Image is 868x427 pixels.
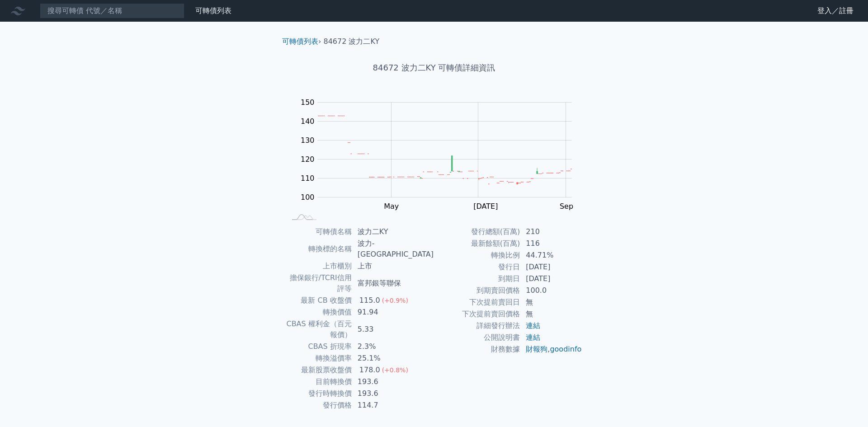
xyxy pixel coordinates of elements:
td: 詳細發行辦法 [434,320,520,332]
li: 84672 波力二KY [324,36,380,47]
td: 116 [520,238,582,249]
tspan: 130 [301,136,315,145]
li: › [282,36,321,47]
td: 到期日 [434,273,520,285]
td: 91.94 [352,306,434,318]
tspan: 120 [301,155,315,164]
td: [DATE] [520,273,582,285]
td: 最新餘額(百萬) [434,238,520,249]
td: 無 [520,296,582,308]
td: 轉換價值 [286,306,352,318]
a: 可轉債列表 [282,37,318,46]
td: [DATE] [520,261,582,273]
td: 無 [520,308,582,320]
td: 下次提前賣回日 [434,296,520,308]
h1: 84672 波力二KY 可轉債詳細資訊 [275,61,593,74]
td: 210 [520,226,582,238]
a: 連結 [526,321,540,330]
td: , [520,343,582,355]
td: 擔保銀行/TCRI信用評等 [286,272,352,295]
td: 可轉債名稱 [286,226,352,238]
td: 193.6 [352,388,434,399]
tspan: Sep [560,202,573,211]
td: CBAS 權利金（百元報價） [286,318,352,341]
td: 最新 CB 收盤價 [286,295,352,306]
td: 下次提前賣回價格 [434,308,520,320]
td: 發行價格 [286,399,352,411]
td: 財務數據 [434,343,520,355]
td: 2.3% [352,341,434,352]
tspan: 150 [301,98,315,107]
td: 波力-[GEOGRAPHIC_DATA] [352,238,434,260]
td: 到期賣回價格 [434,285,520,296]
td: 轉換比例 [434,249,520,261]
tspan: [DATE] [473,202,498,211]
td: 5.33 [352,318,434,341]
input: 搜尋可轉債 代號／名稱 [40,3,184,19]
a: 可轉債列表 [195,6,231,15]
g: Chart [296,98,585,211]
td: 波力二KY [352,226,434,238]
a: goodinfo [550,345,581,353]
div: 115.0 [358,295,382,306]
a: 連結 [526,333,540,342]
td: CBAS 折現率 [286,341,352,352]
td: 上市 [352,260,434,272]
span: (+0.9%) [382,297,408,304]
td: 100.0 [520,285,582,296]
td: 發行總額(百萬) [434,226,520,238]
div: 178.0 [358,365,382,375]
td: 上市櫃別 [286,260,352,272]
a: 登入／註冊 [810,4,861,18]
td: 發行日 [434,261,520,273]
td: 公開說明書 [434,332,520,343]
tspan: May [384,202,399,211]
span: (+0.8%) [382,366,408,374]
td: 富邦銀等聯保 [352,272,434,295]
tspan: 140 [301,117,315,126]
tspan: 100 [301,193,315,202]
td: 轉換溢價率 [286,352,352,364]
td: 最新股票收盤價 [286,364,352,376]
td: 目前轉換價 [286,376,352,388]
td: 發行時轉換價 [286,388,352,399]
td: 轉換標的名稱 [286,238,352,260]
a: 財報狗 [526,345,547,353]
td: 25.1% [352,352,434,364]
td: 193.6 [352,376,434,388]
td: 44.71% [520,249,582,261]
tspan: 110 [301,174,315,183]
g: Series [318,116,571,184]
td: 114.7 [352,399,434,411]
